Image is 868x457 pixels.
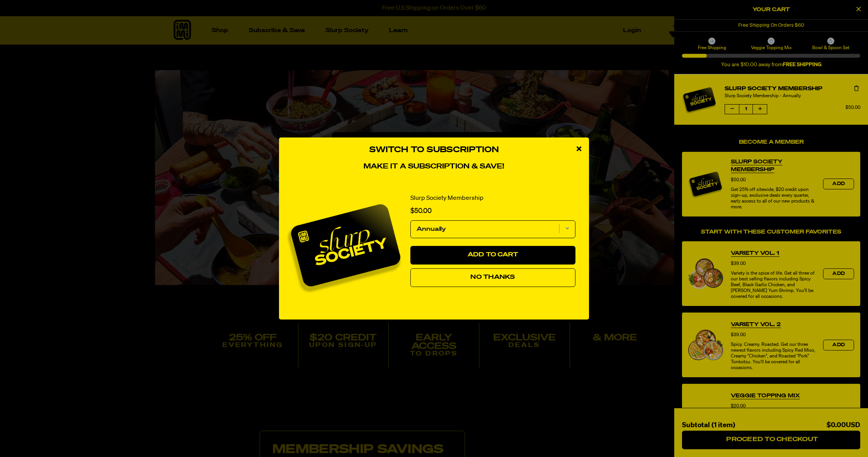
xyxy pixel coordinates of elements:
select: subscription frequency [410,220,575,238]
span: $50.00 [410,208,432,215]
button: Add to Cart [410,246,575,265]
div: 1 of 1 [287,179,581,312]
h3: Switch to Subscription [287,145,581,155]
div: Switch to Subscription [287,179,581,312]
span: No Thanks [470,274,515,280]
div: close modal [569,137,589,161]
a: Slurp Society Membership [410,194,484,202]
span: Add to Cart [468,252,518,258]
button: No Thanks [410,268,575,287]
img: View Slurp Society Membership [287,187,405,304]
h4: Make it a subscription & save! [287,163,581,171]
